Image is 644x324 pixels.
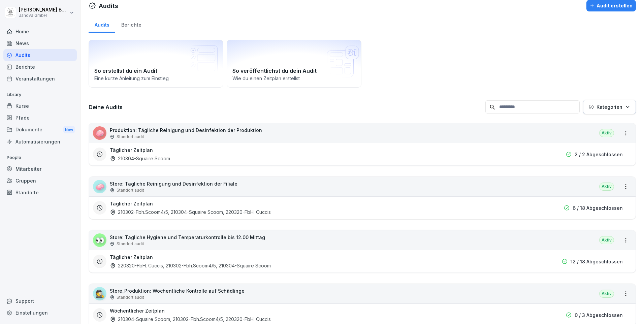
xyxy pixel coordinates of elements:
h2: So veröffentlichst du dein Audit [232,67,356,75]
div: Dokumente [3,124,77,136]
h3: Täglicher Zeitplan [110,200,153,207]
div: 210302-Fbh.Scoom4/5, 210304-Squaire Scoom, 220320-FbH. Cuccis [110,208,271,216]
h1: Audits [99,1,118,10]
h3: Täglicher Zeitplan [110,254,153,261]
a: Einstellungen [3,307,77,319]
p: Standort audit [117,187,144,193]
a: Berichte [3,61,77,73]
p: Store: Tägliche Hygiene und Temperaturkontrolle bis 12.00 Mittag [110,234,265,241]
a: Standorte [3,187,77,198]
div: Support [3,295,77,307]
a: Audits [89,15,115,33]
div: Aktiv [599,183,614,191]
div: Aktiv [599,290,614,298]
a: So erstellst du ein AuditEine kurze Anleitung zum Einstieg [89,40,223,88]
a: Automatisierungen [3,136,77,148]
h3: Täglicher Zeitplan [110,147,153,154]
a: Home [3,26,77,37]
a: News [3,37,77,49]
div: Audit erstellen [590,2,633,9]
p: Standort audit [117,241,144,247]
p: Library [3,89,77,100]
div: 👀 [93,233,106,247]
div: New [63,126,75,134]
button: Kategorien [583,100,636,114]
p: Standort audit [117,134,144,140]
p: Wie du einen Zeitplan erstellst [232,75,356,82]
p: Store: Tägliche Reinigung und Desinfektion der Filiale [110,180,237,187]
h3: Deine Audits [89,103,482,111]
div: 🧼 [93,126,106,140]
p: 0 / 3 Abgeschlossen [575,312,623,319]
a: Audits [3,49,77,61]
div: 🕵️ [93,287,106,300]
p: 12 / 18 Abgeschlossen [571,258,623,265]
a: Gruppen [3,175,77,187]
p: 2 / 2 Abgeschlossen [575,151,623,158]
div: 210304-Squaire Scoom, 210302-Fbh.Scoom4/5, 220320-FbH. Cuccis [110,316,271,323]
p: Produktion: Tägliche Reinigung und Desinfektion der Produktion [110,127,262,134]
a: Kurse [3,100,77,112]
a: Veranstaltungen [3,73,77,85]
p: [PERSON_NAME] Baradei [19,7,68,13]
p: Eine kurze Anleitung zum Einstieg [94,75,218,82]
div: 210304-Squaire Scoom [110,155,170,162]
div: 220320-FbH. Cuccis, 210302-Fbh.Scoom4/5, 210304-Squaire Scoom [110,262,271,269]
p: Kategorien [597,103,622,110]
p: Janova GmbH [19,13,68,18]
h3: Wöchentlicher Zeitplan [110,307,165,314]
a: Berichte [115,15,147,33]
h2: So erstellst du ein Audit [94,67,218,75]
p: Standort audit [117,294,144,300]
a: Mitarbeiter [3,163,77,175]
p: People [3,152,77,163]
a: DokumenteNew [3,124,77,136]
div: Aktiv [599,129,614,137]
a: Pfade [3,112,77,124]
p: Store_Produktion: Wöchentliche Kontrolle auf Schädlinge [110,287,245,294]
p: 6 / 18 Abgeschlossen [573,204,623,212]
div: Aktiv [599,236,614,244]
a: So veröffentlichst du dein AuditWie du einen Zeitplan erstellst [227,40,361,88]
div: 🧼 [93,180,106,193]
